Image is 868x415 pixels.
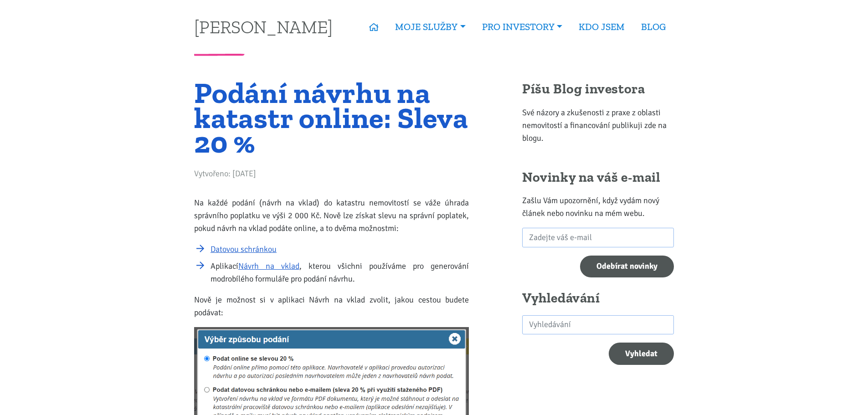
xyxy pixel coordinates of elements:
[580,256,674,278] input: Odebírat novinky
[522,194,674,220] p: Zašlu Vám upozornění, když vydám nový článek nebo novinku na mém webu.
[522,315,674,335] input: search
[238,261,299,271] a: Návrh na vklad
[211,260,469,285] li: Aplikací , kterou všichni používáme pro generování modrobílého formuláře pro podání návrhu.
[194,18,333,36] a: [PERSON_NAME]
[194,167,469,184] div: Vytvořeno: [DATE]
[194,196,469,235] p: Na každé podání (návrh na vklad) do katastru nemovitostí se váže úhrada správního poplatku ve výš...
[522,290,674,307] h2: Vyhledávání
[522,106,674,144] p: Své názory a zkušenosti z praxe z oblasti nemovitostí a financování publikuji zde na blogu.
[522,81,674,98] h2: Píšu Blog investora
[474,16,570,37] a: PRO INVESTORY
[522,169,674,186] h2: Novinky na váš e-mail
[609,343,674,365] button: Vyhledat
[387,16,473,37] a: MOJE SLUŽBY
[522,228,674,247] input: Zadejte váš e-mail
[211,244,277,254] a: Datovou schránkou
[633,16,674,37] a: BLOG
[570,16,633,37] a: KDO JSEM
[194,293,469,319] p: Nově je možnost si v aplikaci Návrh na vklad zvolit, jakou cestou budete podávat:
[194,81,469,155] h1: Podání návrhu na katastr online: Sleva 20 %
